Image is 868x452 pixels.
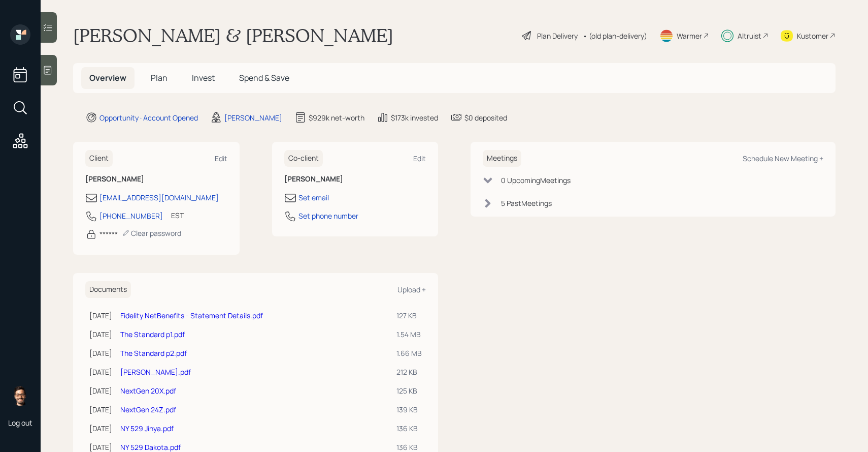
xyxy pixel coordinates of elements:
div: Set email [298,192,329,203]
a: Fidelity NetBenefits - Statement Details.pdf [120,311,263,320]
h6: Co-client [284,150,323,167]
h1: [PERSON_NAME] & [PERSON_NAME] [73,24,393,47]
a: [PERSON_NAME].pdf [120,367,191,377]
a: The Standard p2.pdf [120,348,187,358]
div: Opportunity · Account Opened [99,112,198,123]
div: [DATE] [89,385,112,396]
div: Edit [413,154,426,163]
div: 139 KB [396,404,422,415]
div: [DATE] [89,367,112,377]
div: [DATE] [89,423,112,434]
h6: Client [85,150,113,167]
div: [PERSON_NAME] [224,112,282,123]
a: NextGen 20X.pdf [120,386,176,396]
h6: Meetings [483,150,521,167]
div: 0 Upcoming Meeting s [501,175,571,186]
a: NY 529 Dakota.pdf [120,442,181,452]
div: Clear password [122,228,181,238]
a: NY 529 Jinya.pdf [120,424,174,433]
div: [DATE] [89,404,112,415]
div: 1.66 MB [396,348,422,358]
div: $173k invested [391,112,438,123]
div: 127 KB [396,310,422,321]
div: 125 KB [396,385,422,396]
div: 5 Past Meeting s [501,198,552,208]
div: 212 KB [396,367,422,377]
div: Log out [8,418,32,428]
span: Invest [192,72,215,83]
a: The Standard p1.pdf [120,329,185,339]
div: Edit [215,154,227,163]
div: [DATE] [89,329,112,340]
div: 136 KB [396,423,422,434]
div: [DATE] [89,348,112,358]
img: sami-boghos-headshot.png [10,385,30,406]
h6: Documents [85,281,131,298]
span: Plan [151,72,168,83]
div: 1.54 MB [396,329,422,340]
div: Schedule New Meeting + [743,154,823,163]
h6: [PERSON_NAME] [284,175,426,184]
span: Spend & Save [239,72,289,83]
div: Warmer [677,31,702,41]
div: Kustomer [797,31,828,41]
a: NextGen 24Z.pdf [120,405,176,414]
span: Overview [89,72,126,83]
div: • (old plan-delivery) [583,31,647,41]
div: [PHONE_NUMBER] [99,210,163,221]
div: $0 deposited [464,112,507,123]
div: [DATE] [89,310,112,321]
div: Set phone number [298,210,358,221]
div: Upload + [397,285,426,294]
div: Plan Delivery [537,31,578,41]
div: $929k net-worth [309,112,364,123]
div: [EMAIL_ADDRESS][DOMAIN_NAME] [99,192,219,203]
div: EST [171,210,184,221]
h6: [PERSON_NAME] [85,175,227,184]
div: Altruist [738,31,761,41]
